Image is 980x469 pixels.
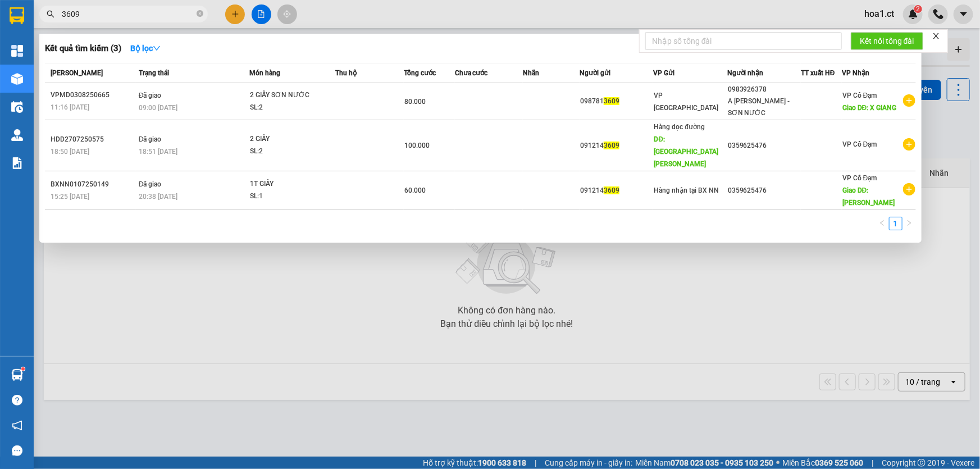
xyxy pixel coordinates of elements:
div: SL: 2 [250,145,334,158]
h3: Kết quả tìm kiếm ( 3 ) [45,43,121,54]
div: SL: 1 [250,190,334,203]
span: Người nhận [727,69,764,77]
span: VP Gửi [653,69,674,77]
div: 0983926378 [728,84,800,95]
span: Đã giao [139,92,162,99]
img: warehouse-icon [11,129,23,141]
span: Thu hộ [335,69,357,77]
span: 3609 [604,186,619,194]
div: 2 GIẤY SƠN NƯỚC [250,89,334,102]
div: VPMD0308250665 [51,89,135,101]
a: 1 [890,217,902,230]
span: plus-circle [903,183,915,195]
span: 11:16 [DATE] [51,103,89,111]
div: 1T GIẤY [250,178,334,190]
span: 18:51 [DATE] [139,148,177,156]
span: Hàng dọc đường [654,123,705,131]
span: Hàng nhận tại BX NN [654,186,719,194]
span: close-circle [197,9,203,20]
img: warehouse-icon [11,101,23,113]
span: 15:25 [DATE] [51,193,89,201]
div: HDD2707250575 [51,134,135,145]
span: DĐ: [GEOGRAPHIC_DATA][PERSON_NAME] [654,135,718,168]
span: Chưa cước [455,69,488,77]
li: Previous Page [876,217,889,230]
span: Món hàng [249,69,280,77]
input: Nhập số tổng đài [645,32,842,50]
span: VP Nhận [842,69,869,77]
span: message [12,445,22,456]
span: question-circle [12,395,22,406]
img: solution-icon [11,157,23,169]
li: 1 [889,217,902,230]
img: dashboard-icon [11,45,23,57]
div: 091214 [580,140,653,152]
span: left [879,220,886,226]
span: down [153,44,161,52]
span: 100.000 [404,142,430,149]
span: right [906,220,913,226]
span: 60.000 [404,186,426,194]
span: close-circle [197,10,203,17]
span: Đã giao [139,135,162,143]
span: 18:50 [DATE] [51,148,89,156]
strong: Bộ lọc [130,44,161,53]
sup: 1 [21,367,25,371]
li: Next Page [902,217,916,230]
div: 091214 [580,185,653,197]
button: Bộ lọcdown [121,39,170,57]
span: Tổng cước [404,69,436,77]
span: 3609 [604,97,619,105]
button: Kết nối tổng đài [851,32,923,50]
span: VP Cổ Đạm [842,92,877,99]
div: 2 GIẤY [250,133,334,145]
span: close [932,32,940,40]
div: BXNN0107250149 [51,179,135,190]
span: VP Cổ Đạm [842,174,877,182]
img: logo-vxr [10,7,24,24]
span: 80.000 [404,98,426,106]
div: SL: 2 [250,102,334,114]
div: 0359625476 [728,140,800,152]
span: TT xuất HĐ [801,69,835,77]
span: Giao DĐ: X GIANG [842,104,897,112]
input: Tìm tên, số ĐT hoặc mã đơn [62,8,194,20]
span: VP Cổ Đạm [842,140,877,148]
span: Nhãn [523,69,539,77]
span: plus-circle [903,94,915,107]
div: A [PERSON_NAME] - SƠN NƯỚC [728,95,800,119]
div: 0359625476 [728,185,800,197]
span: Đã giao [139,180,162,188]
img: warehouse-icon [11,73,23,85]
span: notification [12,420,22,431]
button: left [876,217,889,230]
span: Giao DĐ: [PERSON_NAME] [842,186,895,207]
span: Trạng thái [139,69,169,77]
img: warehouse-icon [11,369,23,381]
span: 09:00 [DATE] [139,104,177,112]
span: plus-circle [903,138,915,151]
span: VP [GEOGRAPHIC_DATA] [654,92,718,112]
span: search [47,10,54,18]
span: Kết nối tổng đài [860,35,914,47]
span: 3609 [604,142,619,149]
span: 20:38 [DATE] [139,193,177,201]
span: Người gửi [580,69,610,77]
div: 098781 [580,95,653,107]
span: [PERSON_NAME] [51,69,103,77]
button: right [902,217,916,230]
